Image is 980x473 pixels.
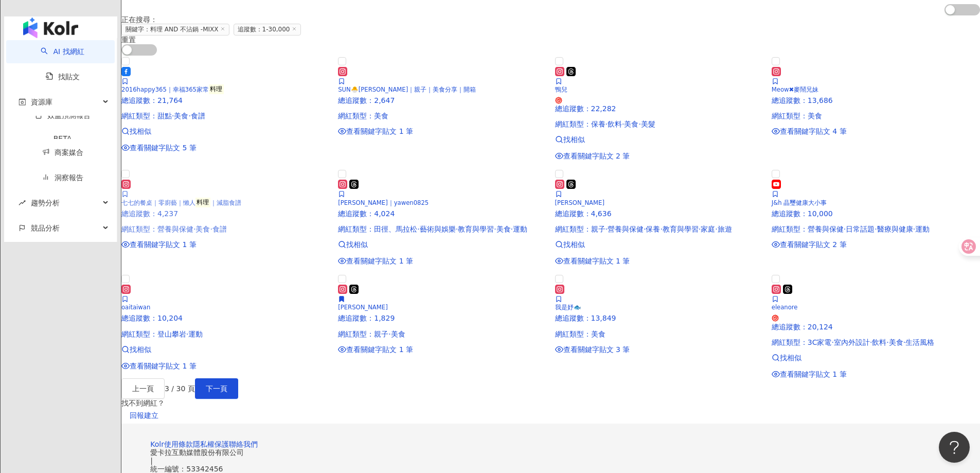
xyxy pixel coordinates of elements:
[555,240,763,249] a: 找相似
[808,225,844,233] span: 營養與保健
[338,86,476,93] span: SUN🐣[PERSON_NAME]｜親子｜美食分享｜開箱
[121,112,330,120] p: 網紅類型 ：
[563,135,585,144] span: 找相似
[338,168,546,265] a: KOL Avatar[PERSON_NAME]｜yawen0825總追蹤數：4,024網紅類型：田徑、馬拉松·藝術與娛樂·教育與學習·美食·運動找相似查看關鍵字貼文 1 筆
[121,127,330,135] a: 找相似
[121,362,330,370] a: 查看關鍵字貼文 1 筆
[346,240,368,249] span: 找相似
[496,225,511,233] span: 美食
[206,384,227,393] span: 下一頁
[164,440,193,448] a: 使用條款
[346,345,413,354] span: 查看關鍵字貼文 1 筆
[338,273,546,354] a: KOL Avatar[PERSON_NAME]總追蹤數：1,829網紅類型：親子·美食查看關鍵字貼文 1 筆
[808,112,822,120] span: 美食
[31,191,60,215] span: 趨勢分析
[346,257,413,265] span: 查看關鍵字貼文 1 筆
[31,217,60,240] span: 競品分析
[42,148,83,156] a: 商案媒合
[338,96,546,104] p: 總追蹤數 ： 2,647
[772,304,798,311] span: eleanore
[130,362,197,370] span: 查看關鍵字貼文 1 筆
[157,225,193,233] span: 營養與保健
[913,225,915,233] span: ·
[513,225,527,233] span: 運動
[660,225,662,233] span: ·
[42,173,83,182] a: 洞察報告
[374,112,388,120] span: 美食
[872,338,886,346] span: 飲料
[374,225,417,233] span: 田徑、馬拉松
[591,225,605,233] span: 親子
[555,225,763,233] p: 網紅類型 ：
[174,112,188,120] span: 美食
[877,225,913,233] span: 醫療與健康
[188,112,190,120] span: ·
[641,120,655,128] span: 美髮
[121,225,330,233] p: 網紅類型 ：
[555,120,763,128] p: 網紅類型 ：
[646,225,660,233] span: 保養
[338,56,546,136] a: KOL AvatarSUN🐣[PERSON_NAME]｜親子｜美食分享｜開箱總追蹤數：2,647網紅類型：美食查看關鍵字貼文 1 筆
[338,345,546,354] a: 查看關鍵字貼文 1 筆
[150,448,951,457] div: 愛卡拉互動媒體股份有限公司
[624,120,638,128] span: 美食
[195,225,210,233] span: 美食
[563,152,630,160] span: 查看關鍵字貼文 2 筆
[715,225,717,233] span: ·
[209,84,224,94] mark: 料理
[210,199,241,206] span: ｜減脂食譜
[608,120,622,128] span: 飲料
[132,384,154,393] span: 上一頁
[563,345,630,354] span: 查看關鍵字貼文 3 筆
[555,104,763,113] p: 總追蹤數 ： 22,282
[886,338,888,346] span: ·
[494,225,496,233] span: ·
[555,199,604,206] span: [PERSON_NAME]
[772,225,980,233] p: 網紅類型 ：
[41,47,84,56] a: searchAI 找網紅
[772,127,980,135] a: 查看關鍵字貼文 4 筆
[338,209,546,218] p: 總追蹤數 ： 4,024
[555,56,763,161] a: KOL Avatar鴨兒總追蹤數：22,282網紅類型：保養·飲料·美食·美髮找相似查看關鍵字貼文 2 筆
[608,225,644,233] span: 營養與保健
[605,120,608,128] span: ·
[663,225,699,233] span: 教育與學習
[338,199,429,206] span: [PERSON_NAME]｜yawen0825
[772,168,980,249] a: KOL AvatarJ&h 晶璽健康大小事總追蹤數：10,000網紅類型：營養與保健·日常話題·醫療與健康·運動查看關鍵字貼文 2 筆
[555,304,581,311] span: 我是妤🐟
[210,225,212,233] span: ·
[121,86,209,93] span: 2016happy365｜幸福365家常
[130,345,151,354] span: 找相似
[939,432,970,463] iframe: Help Scout Beacon - Open
[780,240,847,249] span: 查看關鍵字貼文 2 筆
[772,56,980,136] a: KOL AvatarMeow✖麥鬧兄妹總追蹤數：13,686網紅類型：美食查看關鍵字貼文 4 筆
[772,354,980,362] a: 找相似
[157,330,186,338] span: 登山攀岩
[31,91,52,114] span: 資源庫
[188,330,203,338] span: 運動
[121,168,330,249] a: KOL Avatar七七的餐桌｜零廚藝｜懶人料理｜減脂食譜總追蹤數：4,237網紅類型：營養與保健·美食·食譜查看關鍵字貼文 1 筆
[130,408,158,424] span: 回報建立
[165,384,195,393] span: 3 / 30 頁
[229,440,258,448] a: 聯絡我們
[338,112,546,120] p: 網紅類型 ：
[212,225,227,233] span: 食譜
[591,120,605,128] span: 保養
[905,338,934,346] span: 生活風格
[718,225,732,233] span: 旅遊
[772,273,980,378] a: KOL Avatareleanore總追蹤數：20,124網紅類型：3C家電·室內外設計·飲料·美食·生活風格找相似查看關鍵字貼文 1 筆
[338,240,546,249] a: 找相似
[844,225,846,233] span: ·
[555,209,763,218] p: 總追蹤數 ： 4,636
[555,152,763,160] a: 查看關鍵字貼文 2 筆
[121,378,165,399] button: 上一頁
[338,314,546,322] p: 總追蹤數 ： 1,829
[772,86,818,93] span: Meow✖麥鬧兄妹
[121,407,167,424] button: 回報建立
[808,338,832,346] span: 3C家電
[772,96,980,104] p: 總追蹤數 ： 13,686
[701,225,715,233] span: 家庭
[186,330,188,338] span: ·
[121,273,330,370] a: KOL Avataroaitaiwan總追蹤數：10,204網紅類型：登山攀岩·運動找相似查看關鍵字貼文 1 筆
[374,330,388,338] span: 親子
